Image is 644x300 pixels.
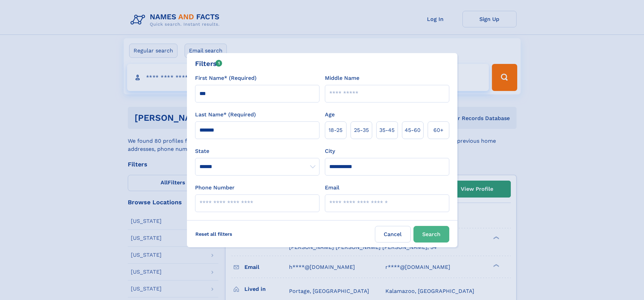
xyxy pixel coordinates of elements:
label: First Name* (Required) [195,74,257,82]
span: 60+ [433,126,444,134]
span: 25‑35 [354,126,369,134]
label: Age [325,111,335,119]
button: Search [413,226,449,243]
label: Email [325,184,339,192]
span: 45‑60 [405,126,421,134]
label: Cancel [375,226,411,243]
label: Reset all filters [191,226,237,242]
label: State [195,147,319,155]
label: Phone Number [195,184,235,192]
label: City [325,147,335,155]
label: Middle Name [325,74,359,82]
label: Last Name* (Required) [195,111,256,119]
span: 35‑45 [379,126,395,134]
span: 18‑25 [329,126,342,134]
div: Filters [195,59,222,69]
